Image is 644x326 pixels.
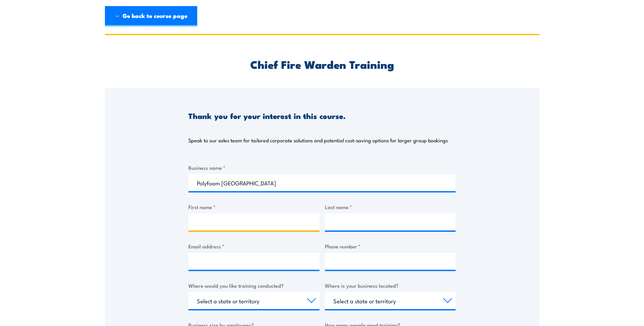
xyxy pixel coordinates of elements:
[188,164,456,171] label: Business name
[188,282,319,289] label: Where would you like training conducted?
[105,6,197,26] a: ← Go back to course page
[325,282,456,289] label: Where is your business located?
[188,203,319,211] label: First name
[188,59,456,69] h2: Chief Fire Warden Training
[188,137,448,144] p: Speak to our sales team for tailored corporate solutions and potential cost-saving options for la...
[325,242,456,250] label: Phone number
[188,112,346,120] h3: Thank you for your interest in this course.
[188,242,319,250] label: Email address
[325,203,456,211] label: Last name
